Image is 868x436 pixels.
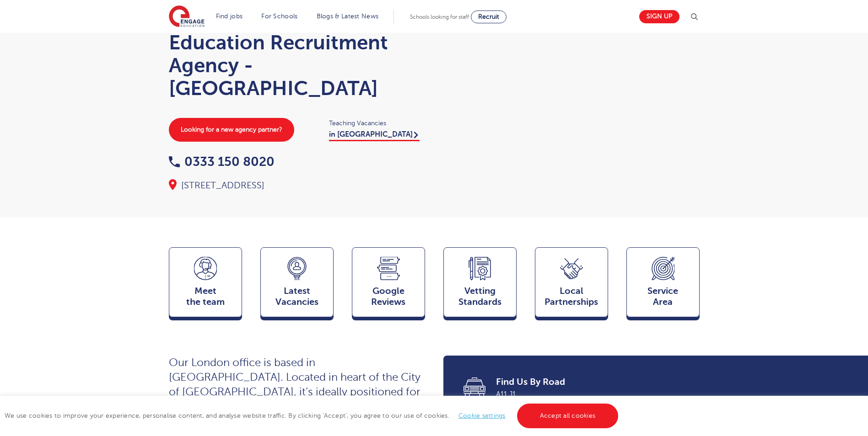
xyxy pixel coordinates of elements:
span: Local Partnerships [540,286,603,308]
a: Meetthe team [169,247,242,321]
a: ServiceArea [626,247,700,321]
a: 0333 150 8020 [169,154,275,169]
span: Our London office is based in [GEOGRAPHIC_DATA]. Located in heart of the City of [GEOGRAPHIC_DATA... [169,356,421,427]
h1: Education Recruitment Agency - [GEOGRAPHIC_DATA] [169,31,425,100]
a: Looking for a new agency partner? [169,118,294,142]
span: Find Us By Road [496,376,687,388]
a: Find jobs [216,13,243,20]
span: We use cookies to improve your experience, personalise content, and analyse website traffic. By c... [5,412,620,419]
a: Accept all cookies [517,404,619,428]
a: VettingStandards [443,247,517,321]
a: Recruit [471,11,507,23]
span: Service Area [631,286,695,308]
a: Sign up [639,10,679,23]
a: Cookie settings [458,412,506,419]
span: Latest Vacancies [265,286,329,308]
span: A11 J1 [496,388,687,400]
a: Local Partnerships [535,247,608,321]
span: Google Reviews [357,286,420,308]
span: Meet the team [174,286,237,308]
span: Vetting Standards [448,286,512,308]
a: LatestVacancies [260,247,334,321]
div: [STREET_ADDRESS] [169,179,425,192]
span: Schools looking for staff [410,14,469,20]
img: Engage Education [169,5,205,28]
a: in [GEOGRAPHIC_DATA] [329,130,420,141]
span: Teaching Vacancies [329,118,425,128]
a: GoogleReviews [352,247,425,321]
a: For Schools [261,13,297,20]
span: Recruit [478,13,499,20]
a: Blogs & Latest News [317,13,379,20]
